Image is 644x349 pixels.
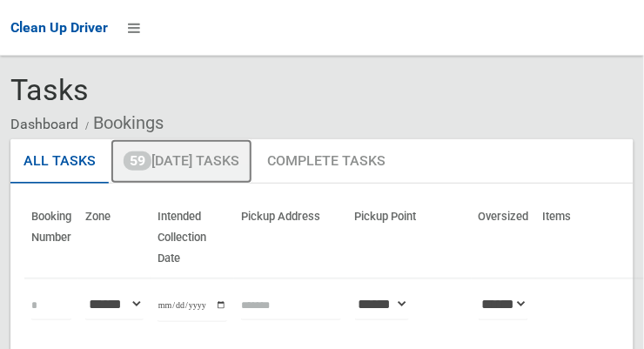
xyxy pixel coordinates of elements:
a: Complete Tasks [254,139,399,185]
th: Zone [78,198,151,279]
th: Intended Collection Date [151,198,234,279]
th: Pickup Address [234,198,348,279]
a: 59[DATE] Tasks [111,139,252,185]
span: 59 [124,151,151,171]
a: Dashboard [10,116,78,132]
a: Clean Up Driver [10,15,108,41]
th: Items [536,198,638,279]
span: Clean Up Driver [10,19,108,36]
th: Oversized [472,198,536,279]
th: Booking Number [24,198,78,279]
th: Pickup Point [348,198,472,279]
a: All Tasks [10,139,109,185]
li: Bookings [81,107,164,139]
span: Tasks [10,72,89,107]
